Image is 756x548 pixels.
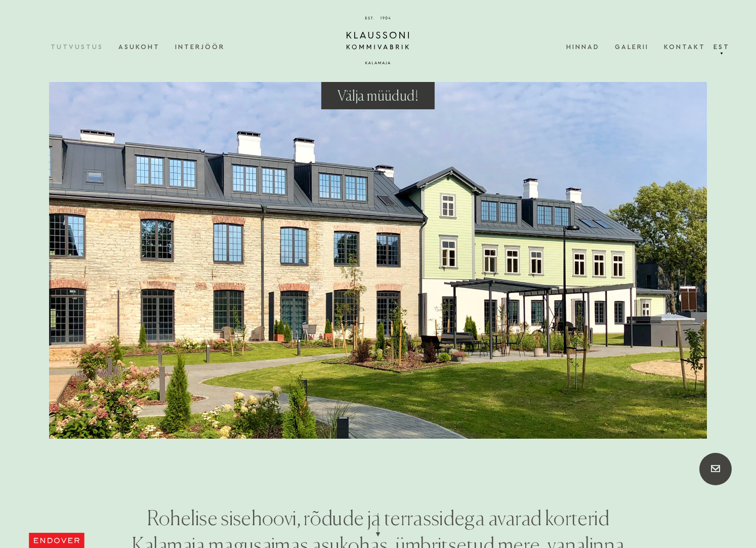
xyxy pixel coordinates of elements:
a: Interjöör [175,31,240,62]
img: Klaussoni_avaleht 1 [49,82,707,439]
h3: Välja müüdud! [338,88,418,105]
a: Galerii [615,31,664,62]
a: Kontakt [664,31,705,62]
a: Hinnad [566,31,615,62]
a: Tutvustus [51,31,118,62]
a: Asukoht [118,31,175,62]
a: Est [711,31,732,62]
